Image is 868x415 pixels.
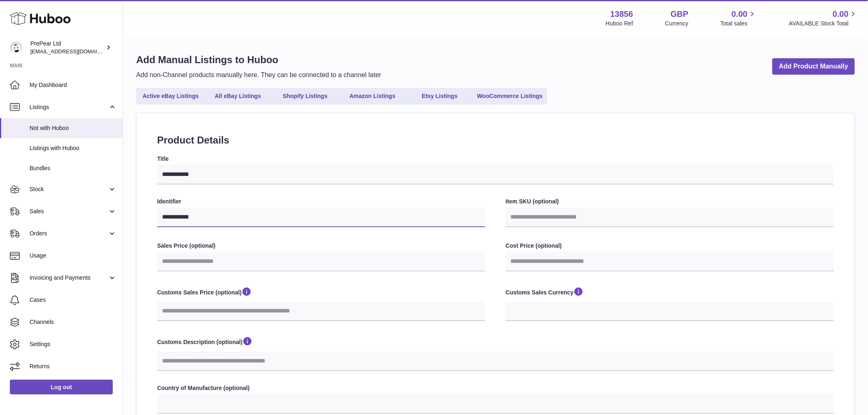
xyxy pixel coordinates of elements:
span: Settings [30,340,116,348]
span: Channels [30,318,116,326]
img: internalAdmin-13856@internal.huboo.com [10,41,22,54]
label: Customs Sales Price (optional) [157,286,485,299]
span: Invoicing and Payments [30,274,108,282]
span: 0.00 [732,9,748,20]
a: Etsy Listings [407,89,473,103]
span: My Dashboard [30,81,116,89]
p: Add non-Channel products manually here. They can be connected to a channel later [136,71,381,80]
span: [EMAIL_ADDRESS][DOMAIN_NAME] [30,48,121,55]
label: Title [157,155,834,163]
span: AVAILABLE Stock Total [789,20,858,27]
a: Log out [10,380,113,394]
label: Country of Manufacture (optional) [157,384,834,392]
div: Currency [665,20,689,27]
span: 0.00 [833,9,849,20]
a: Shopify Listings [272,89,338,103]
label: Cost Price (optional) [506,242,834,250]
a: 0.00 AVAILABLE Stock Total [789,9,858,27]
label: Customs Description (optional) [157,336,834,349]
span: Sales [30,207,108,215]
span: Listings [30,103,108,111]
strong: 13856 [610,9,633,20]
label: Identifier [157,198,485,205]
span: Returns [30,363,116,370]
a: All eBay Listings [205,89,271,103]
span: Usage [30,252,116,260]
label: Sales Price (optional) [157,242,485,250]
span: Listings with Huboo [30,144,116,152]
span: Cases [30,296,116,304]
a: Active eBay Listings [138,89,203,103]
a: Amazon Listings [340,89,405,103]
a: 0.00 Total sales [720,9,757,27]
div: PrePear Ltd [30,40,104,55]
span: Orders [30,230,108,237]
span: Not with Huboo [30,124,116,132]
label: Customs Sales Currency [506,286,834,299]
span: Stock [30,185,108,193]
strong: GBP [671,9,688,20]
span: Bundles [30,164,116,172]
a: Add Product Manually [772,58,855,75]
a: WooCommerce Listings [474,89,546,103]
h1: Add Manual Listings to Huboo [136,53,381,66]
div: Huboo Ref [606,20,633,27]
h2: Product Details [157,134,834,147]
label: Item SKU (optional) [506,198,834,205]
span: Total sales [720,20,757,27]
